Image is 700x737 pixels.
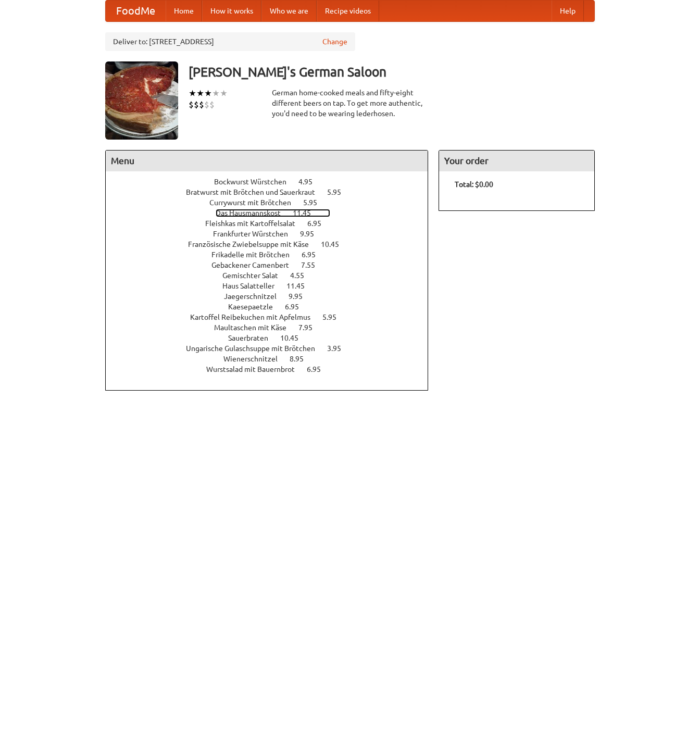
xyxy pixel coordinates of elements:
a: Wurstsalad mit Bauernbrot 6.95 [206,365,340,373]
a: FoodMe [106,1,166,21]
a: Kaesepaetzle 6.95 [228,303,318,311]
li: ★ [212,88,220,99]
b: Total: $0.00 [455,180,493,189]
a: Home [166,1,202,21]
div: Deliver to: [STREET_ADDRESS] [105,32,355,51]
h4: Your order [439,151,594,171]
span: Wienerschnitzel [223,355,288,363]
span: Bockwurst Würstchen [214,178,297,186]
a: Maultaschen mit Käse 7.95 [214,323,332,332]
span: Fleishkas mit Kartoffelsalat [205,219,306,228]
span: Ungarische Gulaschsuppe mit Brötchen [186,344,326,353]
span: Sauerbraten [228,334,279,342]
li: $ [209,99,215,110]
a: Gebackener Camenbert 7.55 [211,261,334,269]
span: 6.95 [285,303,309,311]
a: Wienerschnitzel 8.95 [223,355,323,363]
a: Change [322,36,347,47]
span: Kartoffel Reibekuchen mit Apfelmus [190,313,321,321]
span: 3.95 [327,344,352,353]
a: Bratwurst mit Brötchen und Sauerkraut 5.95 [186,188,360,196]
span: Maultaschen mit Käse [214,323,297,332]
li: $ [194,99,199,110]
a: How it works [202,1,261,21]
li: $ [189,99,194,110]
a: Who we are [261,1,317,21]
span: 10.45 [321,240,349,248]
img: angular.jpg [105,61,178,140]
span: Kaesepaetzle [228,303,283,311]
li: $ [199,99,204,110]
a: Jaegerschnitzel 9.95 [224,292,322,301]
span: 7.95 [298,323,323,332]
span: 4.55 [290,271,315,280]
a: Bockwurst Würstchen 4.95 [214,178,332,186]
div: German home-cooked meals and fifty-eight different beers on tap. To get more authentic, you'd nee... [272,88,428,119]
span: 9.95 [289,292,313,301]
h4: Menu [106,151,428,171]
li: ★ [189,88,196,99]
span: 11.45 [286,282,315,290]
span: 6.95 [307,219,332,228]
span: 11.45 [293,209,321,217]
span: 5.95 [322,313,347,321]
span: Gemischter Salat [222,271,289,280]
span: Bratwurst mit Brötchen und Sauerkraut [186,188,326,196]
span: 6.95 [302,251,326,259]
span: Das Hausmannskost [216,209,291,217]
span: Frankfurter Würstchen [213,230,298,238]
span: 6.95 [307,365,331,373]
a: Frankfurter Würstchen 9.95 [213,230,333,238]
a: Ungarische Gulaschsuppe mit Brötchen 3.95 [186,344,360,353]
span: Französische Zwiebelsuppe mit Käse [188,240,319,248]
a: Französische Zwiebelsuppe mit Käse 10.45 [188,240,358,248]
a: Fleishkas mit Kartoffelsalat 6.95 [205,219,341,228]
span: 7.55 [301,261,326,269]
span: Gebackener Camenbert [211,261,299,269]
a: Help [552,1,584,21]
a: Kartoffel Reibekuchen mit Apfelmus 5.95 [190,313,356,321]
a: Frikadelle mit Brötchen 6.95 [211,251,335,259]
span: Jaegerschnitzel [224,292,287,301]
span: 10.45 [280,334,309,342]
a: Sauerbraten 10.45 [228,334,318,342]
span: Haus Salatteller [222,282,285,290]
li: ★ [220,88,228,99]
a: Currywurst mit Brötchen 5.95 [209,198,336,207]
span: Frikadelle mit Brötchen [211,251,300,259]
span: Currywurst mit Brötchen [209,198,302,207]
a: Gemischter Salat 4.55 [222,271,323,280]
li: ★ [204,88,212,99]
span: Wurstsalad mit Bauernbrot [206,365,305,373]
span: 4.95 [298,178,323,186]
span: 8.95 [290,355,314,363]
h3: [PERSON_NAME]'s German Saloon [189,61,595,82]
a: Recipe videos [317,1,379,21]
span: 5.95 [327,188,352,196]
li: $ [204,99,209,110]
span: 5.95 [303,198,328,207]
a: Haus Salatteller 11.45 [222,282,324,290]
li: ★ [196,88,204,99]
span: 9.95 [300,230,324,238]
a: Das Hausmannskost 11.45 [216,209,330,217]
